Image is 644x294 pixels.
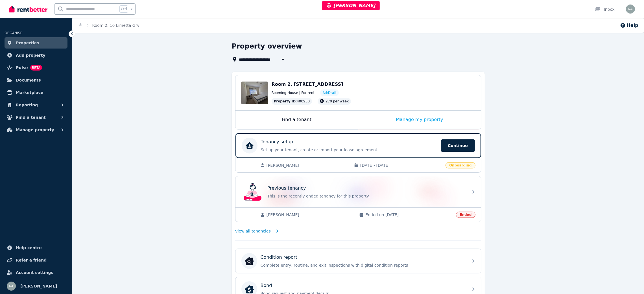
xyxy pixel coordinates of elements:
[235,133,481,158] a: Tenancy setupSet up your tenant, create or import your lease agreementContinue
[245,285,254,294] img: Bond
[272,91,315,95] span: Rooming House | For rent
[267,163,348,168] span: [PERSON_NAME]
[119,5,128,13] span: Ctrl
[130,7,132,11] span: k
[5,37,67,49] a: Properties
[456,212,475,218] span: Ended
[5,112,67,123] button: Find a tenant
[5,124,67,135] button: Manage property
[235,176,481,207] a: Previous tenancyPrevious tenancyThis is the recently ended tenancy for this property.
[365,212,453,218] span: Ended on [DATE]
[16,244,42,251] span: Help centre
[322,91,337,95] span: Ad: Draft
[245,256,254,266] img: Condition report
[358,111,481,129] div: Manage my property
[267,185,306,192] p: Previous tenancy
[595,6,615,12] div: Inbox
[272,82,343,87] span: Room 2, [STREET_ADDRESS]
[232,42,302,51] h1: Property overview
[30,65,42,71] span: BETA
[16,269,53,276] span: Account settings
[244,183,262,201] img: Previous tenancy
[16,114,46,121] span: Find a tenant
[7,282,16,291] img: Rochelle Alvarez
[5,31,22,35] span: ORGANISE
[16,89,43,96] span: Marketplace
[620,22,638,29] button: Help
[5,267,67,278] a: Account settings
[16,126,54,133] span: Manage property
[72,18,146,33] nav: Breadcrumb
[16,77,41,84] span: Documents
[235,228,271,234] span: View all tenancies
[267,193,465,199] p: This is the recently ended tenancy for this property.
[5,254,67,266] a: Refer a friend
[16,64,28,71] span: Pulse
[272,98,312,105] div: : 400950
[16,40,39,46] span: Properties
[5,74,67,86] a: Documents
[235,111,358,129] div: Find a tenant
[261,282,272,289] p: Bond
[261,262,465,268] p: Complete entry, routine, and exit inspections with digital condition reports
[446,162,475,168] span: Onboarding
[261,147,438,153] p: Set up your tenant, create or import your lease agreement
[626,5,635,14] img: Rochelle Alvarez
[5,62,67,73] a: PulseBETA
[5,50,67,61] a: Add property
[5,87,67,98] a: Marketplace
[267,212,354,218] span: [PERSON_NAME]
[235,249,481,273] a: Condition reportCondition reportComplete entry, routine, and exit inspections with digital condit...
[326,99,349,103] span: 270 per week
[441,139,475,152] span: Continue
[16,52,45,59] span: Add property
[92,23,139,28] a: Room 2, 16 Limetta Grv
[261,139,293,145] p: Tenancy setup
[327,3,376,8] span: [PERSON_NAME]
[9,5,47,13] img: RentBetter
[274,99,296,104] span: Property ID
[235,228,278,234] a: View all tenancies
[5,242,67,253] a: Help centre
[16,257,47,264] span: Refer a friend
[5,99,67,111] button: Reporting
[20,283,57,289] span: [PERSON_NAME]
[16,102,38,108] span: Reporting
[360,163,442,168] span: [DATE] - [DATE]
[261,254,297,261] p: Condition report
